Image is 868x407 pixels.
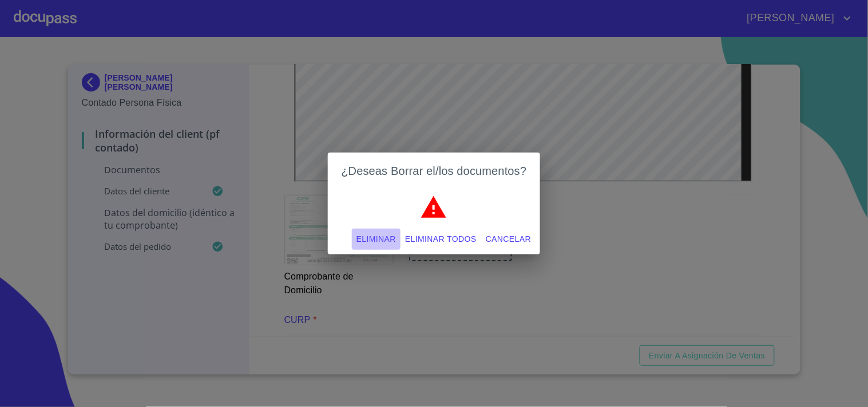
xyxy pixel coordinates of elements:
[405,232,477,246] span: Eliminar todos
[481,229,536,250] button: Cancelar
[486,232,531,246] span: Cancelar
[352,229,401,250] button: Eliminar
[401,229,481,250] button: Eliminar todos
[356,232,396,246] span: Eliminar
[342,162,527,180] h2: ¿Deseas Borrar el/los documentos?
